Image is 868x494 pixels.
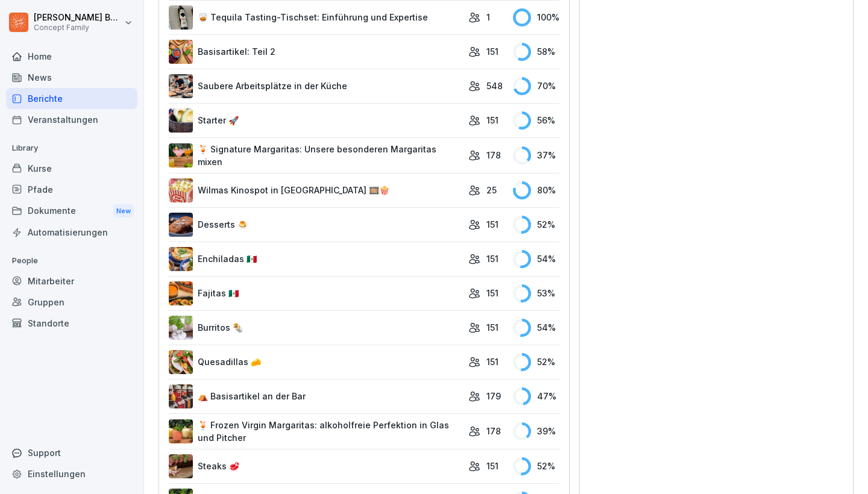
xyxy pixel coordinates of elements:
img: bmuln3qui08ku10hptu7jt3s.png [169,143,193,167]
a: Berichte [6,88,137,109]
p: People [6,251,137,270]
p: 151 [486,321,498,334]
div: 53 % [513,284,559,302]
img: t4k1s3c8kfftykwj7okmtzoy.png [169,74,193,98]
p: 151 [486,218,498,231]
a: Einstellungen [6,463,137,484]
p: 151 [486,355,498,368]
p: 151 [486,45,498,58]
div: 58 % [513,43,559,61]
img: dxd8s47rr9jhvw0kot1muhqy.png [169,316,193,340]
img: dmy6sxyam6a07pp0qzxqde1w.png [169,178,193,202]
a: Fajitas 🇲🇽 [169,281,462,305]
a: 🍹 Signature Margaritas: Unsere besonderen Margaritas mixen [169,143,462,168]
div: 52 % [513,457,559,475]
div: 56 % [513,111,559,130]
a: News [6,67,137,88]
p: 151 [486,460,498,472]
img: rplqwt5rwpjjt2w78boh84lm.png [169,5,193,30]
a: Saubere Arbeitsplätze in der Küche [169,74,462,98]
p: 179 [486,390,501,402]
img: k9f6vf7sge8xo3hap3x1i0ci.png [169,350,193,374]
div: 100 % [513,8,559,27]
img: u1h7ifad4ngu38lt5wde1o4d.png [169,454,193,478]
p: Library [6,139,137,158]
div: Support [6,442,137,463]
div: 39 % [513,422,559,440]
p: 151 [486,114,498,127]
div: 52 % [513,353,559,371]
a: Gruppen [6,292,137,313]
a: DokumenteNew [6,200,137,222]
a: Kurse [6,158,137,179]
a: Steaks 🥩 [169,454,462,478]
a: Standorte [6,313,137,334]
div: 54 % [513,250,559,268]
p: 151 [486,287,498,299]
a: 🍹 Frozen Virgin Margaritas: alkoholfreie Perfektion in Glas und Pitcher [169,419,462,444]
img: kzgtkzatues4yk7ltpqdk5v6.png [169,384,193,408]
a: Quesadillas 🧀 [169,350,462,374]
p: 178 [486,425,501,437]
div: 54 % [513,319,559,337]
a: ⛺️ Basisartikel an der Bar [169,384,462,408]
p: Concept Family [34,23,122,32]
div: New [113,204,134,218]
p: [PERSON_NAME] Burkhard [34,13,122,23]
a: Burritos 🌯 [169,316,462,340]
p: 25 [486,184,497,196]
p: 548 [486,80,503,92]
div: 52 % [513,216,559,234]
div: 70 % [513,77,559,95]
p: 178 [486,149,501,161]
div: 37 % [513,146,559,164]
img: wi0zdn3eddgpmehvdt09frcj.png [169,213,193,237]
a: Automatisierungen [6,222,137,243]
a: Basisartikel: Teil 2 [169,40,462,64]
div: 47 % [513,387,559,405]
a: Veranstaltungen [6,109,137,130]
div: 80 % [513,181,559,199]
a: Starter 🚀 [169,108,462,133]
a: Mitarbeiter [6,270,137,292]
img: qc2jxsrm55a23j8yy7vsmqjq.png [169,247,193,271]
a: Desserts 🍮 [169,213,462,237]
div: Dokumente [6,200,137,222]
img: fthl7klwcen53hwhjk6cjjg1.png [169,108,193,133]
p: 1 [486,11,490,23]
a: 🥃 Tequila Tasting-Tischset: Einführung und Expertise [169,5,462,30]
img: y934u1zt3svvgomdg2ugq6sk.png [169,40,193,64]
a: Pfade [6,179,137,200]
p: 151 [486,252,498,265]
img: yxvm49i0adshom6vix9wgv5s.png [169,281,193,305]
a: Enchiladas 🇲🇽 [169,247,462,271]
img: uhjqgshzqlusogrgy47aqa75.png [169,419,193,443]
a: Wilmas Kinospot in [GEOGRAPHIC_DATA] 🎞️🍿 [169,178,462,202]
a: Home [6,46,137,67]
